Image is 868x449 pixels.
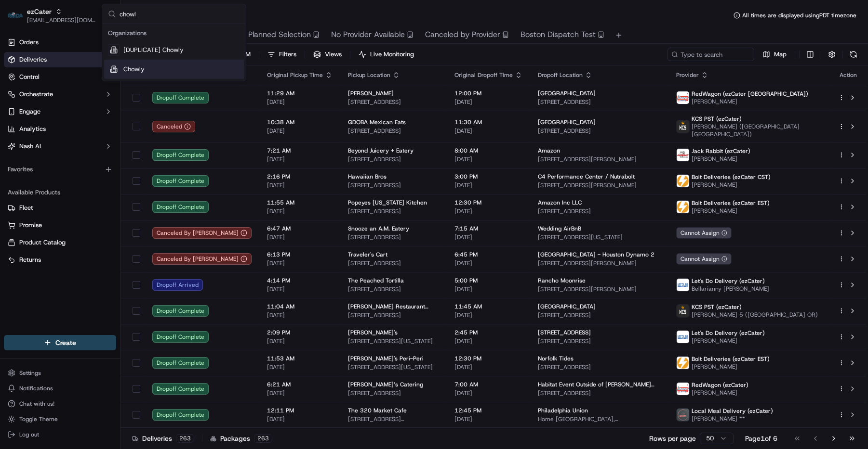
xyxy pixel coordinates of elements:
span: [STREET_ADDRESS][US_STATE] [538,233,660,241]
div: Suggestions [102,24,246,81]
span: Log out [19,431,39,438]
button: Notifications [4,382,116,395]
div: 💻 [81,141,89,148]
span: [DATE] [267,311,333,319]
span: Toggle Theme [19,415,58,423]
span: 6:45 PM [454,251,522,258]
span: [STREET_ADDRESS] [538,127,660,135]
img: time_to_eat_nevada_logo [677,91,689,104]
span: [PERSON_NAME] [348,90,394,97]
span: [PERSON_NAME] [692,363,770,371]
span: [STREET_ADDRESS] [348,233,439,241]
img: 1736555255976-a54dd68f-1ca7-489b-9aae-adbdc363a1c4 [10,92,27,109]
p: Rows per page [649,434,696,443]
span: [STREET_ADDRESS] [538,207,660,215]
button: Cannot Assign [676,253,732,265]
span: [STREET_ADDRESS] [538,98,660,106]
span: [STREET_ADDRESS] [348,311,439,319]
span: 12:00 PM [454,90,522,97]
span: Jack Rabbit (ezCater) [692,147,750,155]
span: Create [55,338,76,347]
img: bolt_logo.png [677,201,689,213]
span: [STREET_ADDRESS] [538,389,660,397]
span: [GEOGRAPHIC_DATA] [538,118,596,126]
button: ezCaterezCater[EMAIL_ADDRESS][DOMAIN_NAME] [4,4,100,27]
span: Boston Dispatch Test [521,29,596,40]
span: KCS PST (ezCater) [692,303,742,311]
span: 10:38 AM [267,118,333,126]
span: [PERSON_NAME] [692,389,748,397]
span: Let's Do Delivery (ezCater) [692,277,765,285]
span: [PERSON_NAME] 5 ([GEOGRAPHIC_DATA] OR) [692,311,818,319]
span: Nash AI [19,142,41,151]
span: [GEOGRAPHIC_DATA] [538,303,596,310]
button: Canceled By [PERSON_NAME] [152,253,252,265]
a: Powered byPylon [68,163,117,170]
span: Pickup Location [348,71,390,79]
span: [STREET_ADDRESS][US_STATE] [348,337,439,345]
span: [DATE] [454,311,522,319]
img: kcs-delivery.png [677,120,689,133]
button: [EMAIL_ADDRESS][DOMAIN_NAME] [27,16,96,24]
span: [STREET_ADDRESS][PERSON_NAME] [538,181,660,189]
span: Planned Selection [248,29,311,40]
button: Live Monitoring [354,48,418,61]
img: lmd_logo.png [677,409,689,421]
span: [STREET_ADDRESS] [538,363,660,371]
span: 12:45 PM [454,407,522,414]
img: ezCater [8,13,23,19]
a: Fleet [8,204,112,212]
span: Control [19,73,40,81]
span: [PERSON_NAME] [692,207,770,215]
span: [STREET_ADDRESS] [538,337,660,345]
div: We're available if you need us! [33,102,122,109]
span: [DATE] [267,337,333,345]
span: 11:30 AM [454,118,522,126]
span: Home [GEOGRAPHIC_DATA], [STREET_ADDRESS] [538,415,660,423]
span: 7:00 AM [454,381,522,388]
span: API Documentation [91,140,155,149]
span: Wedding AirBnB [538,225,581,232]
div: Action [838,71,858,79]
span: Norfolk Tides [538,355,574,362]
button: Cannot Assign [676,227,732,239]
span: [DATE] [267,127,333,135]
span: Popeyes [US_STATE] Kitchen [348,199,427,206]
span: 2:16 PM [267,173,333,180]
span: 11:45 AM [454,303,522,310]
input: Got a question? Start typing here... [25,62,174,72]
span: 6:47 AM [267,225,333,232]
span: [DATE] [267,363,333,371]
span: [STREET_ADDRESS][PERSON_NAME] [538,285,660,293]
span: [DATE] [267,155,333,163]
button: Fleet [4,200,116,216]
span: [STREET_ADDRESS] [348,285,439,293]
span: Philadelphia Union [538,407,588,414]
span: [STREET_ADDRESS] [348,207,439,215]
div: 263 [176,434,194,443]
button: ezCater [27,7,52,16]
span: Bolt Deliveries (ezCater EST) [692,199,770,207]
span: Rancho Moonrise [538,277,586,284]
span: [STREET_ADDRESS] [348,389,439,397]
span: [DATE] [454,98,522,106]
span: 3:00 PM [454,173,522,180]
span: 8:00 AM [454,147,522,154]
span: Promise [19,221,42,230]
span: All times are displayed using PDT timezone [742,12,856,19]
span: Bolt Deliveries (ezCater EST) [692,355,770,363]
span: Bellarianny [PERSON_NAME] [692,285,769,293]
span: Amazon Inc LLC [538,199,582,206]
img: bolt_logo.png [677,357,689,369]
span: Habitat Event Outside of [PERSON_NAME][GEOGRAPHIC_DATA] at [PERSON_NAME][GEOGRAPHIC_DATA] [538,381,660,388]
a: Promise [8,221,112,230]
span: 7:21 AM [267,147,333,154]
span: Views [325,50,342,59]
button: Log out [4,428,116,441]
span: Original Dropoff Time [454,71,513,79]
div: 263 [254,434,272,443]
span: The Peached Tortilla [348,277,404,284]
span: Engage [19,107,40,116]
